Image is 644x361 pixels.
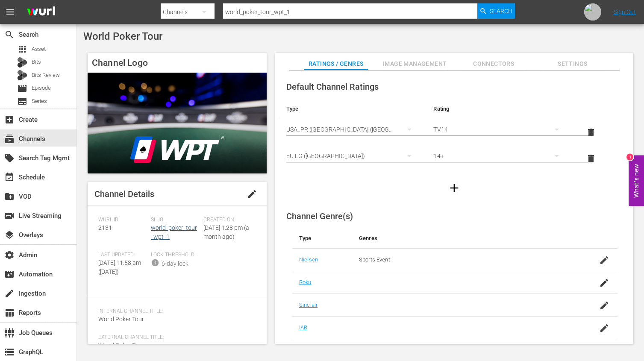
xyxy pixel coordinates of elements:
span: Reports [4,308,15,318]
button: delete [581,148,601,169]
span: Episode [17,83,27,94]
span: Ingestion [4,288,15,299]
span: Schedule [4,172,15,182]
span: menu [5,7,15,17]
span: delete [586,127,596,138]
span: edit [247,189,257,199]
th: Type [279,99,426,119]
span: Internal Channel Title: [98,308,252,315]
span: info [151,258,159,267]
span: Ratings / Genres [304,59,368,69]
span: Automation [4,269,15,279]
span: Settings [541,59,605,69]
th: Rating [426,99,573,119]
span: Live Streaming [4,211,15,221]
span: delete [586,153,596,164]
div: 6-day lock [162,259,188,268]
span: Series [32,97,47,106]
div: EU LG ([GEOGRAPHIC_DATA]) [286,144,420,168]
a: Sign Out [614,9,636,15]
div: TV14 [433,117,567,141]
div: 1 [626,153,633,160]
span: Connectors [462,59,526,69]
span: External Channel Title: [98,334,252,341]
span: Lock Threshold: [151,252,199,258]
div: Bits [17,57,27,68]
span: Asset [17,44,27,54]
span: Default Channel Ratings [286,82,379,92]
span: Search [4,29,15,40]
table: simple table [279,99,629,172]
span: Search Tag Mgmt [4,153,15,163]
span: VOD [4,191,15,202]
span: Wurl ID: [98,217,147,223]
span: World Poker Tour [83,30,162,42]
span: Channels [4,134,15,144]
span: Bits Review [32,71,60,79]
span: World Poker Tour [98,342,144,349]
th: Genres [352,228,582,249]
span: Slug: [151,217,199,223]
div: 14+ [433,144,567,168]
a: Sinclair [299,302,318,308]
a: world_poker_tour_wpt_1 [151,224,197,240]
span: Overlays [4,230,15,240]
span: 2131 [98,224,112,231]
button: delete [581,122,601,143]
span: GraphQL [4,347,15,357]
button: Open Feedback Widget [629,155,644,206]
button: Search [477,3,515,19]
button: edit [242,184,262,204]
span: Last Updated: [98,252,147,258]
span: [DATE] 11:58 am ([DATE]) [98,259,141,275]
span: Image Management [383,59,447,69]
span: World Poker Tour [98,316,144,323]
div: Bits Review [17,70,27,80]
span: Job Queues [4,328,15,338]
span: Channel Details [94,189,154,199]
span: Create [4,114,15,125]
span: Series [17,96,27,106]
span: Asset [32,45,46,53]
th: Type [292,228,352,249]
span: Channel Genre(s) [286,211,353,221]
a: Roku [299,279,312,285]
img: ans4CAIJ8jUAAAAAAAAAAAAAAAAAAAAAAAAgQb4GAAAAAAAAAAAAAAAAAAAAAAAAJMjXAAAAAAAAAAAAAAAAAAAAAAAAgAT5G... [21,2,62,22]
a: IAB [299,324,307,331]
span: Created On: [203,217,252,223]
span: Admin [4,250,15,260]
span: Bits [32,58,41,66]
span: [DATE] 1:28 pm (a month ago) [203,224,249,240]
img: World Poker Tour [88,73,267,173]
span: Search [490,3,512,19]
div: USA_PR ([GEOGRAPHIC_DATA] ([GEOGRAPHIC_DATA])) [286,117,420,141]
img: photo.jpg [584,3,601,21]
h4: Channel Logo [88,53,267,73]
a: Nielsen [299,256,318,263]
span: Episode [32,84,51,92]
